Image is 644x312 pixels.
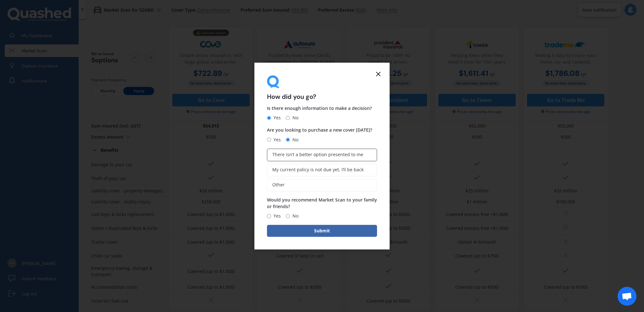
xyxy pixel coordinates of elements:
span: Yes [271,212,281,220]
span: No [290,212,298,220]
input: Yes [267,116,271,120]
span: Yes [271,136,281,144]
input: Yes [267,214,271,218]
span: No [290,136,298,144]
span: Is there enough information to make a decision? [267,105,372,111]
a: Open chat [618,287,636,306]
input: No [286,138,290,142]
span: No [290,114,298,122]
span: There isn’t a better option presented to me [272,152,363,157]
input: Yes [267,138,271,142]
input: No [286,116,290,120]
span: Yes [271,114,281,122]
span: Other [272,182,285,188]
button: Submit [267,225,377,237]
div: How did you go? [267,75,377,100]
span: My current policy is not due yet, I’ll be back [272,167,364,173]
span: Would you recommend Market Scan to your family or friends? [267,197,377,209]
span: Are you looking to purchase a new cover [DATE]? [267,127,372,133]
input: No [286,214,290,218]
